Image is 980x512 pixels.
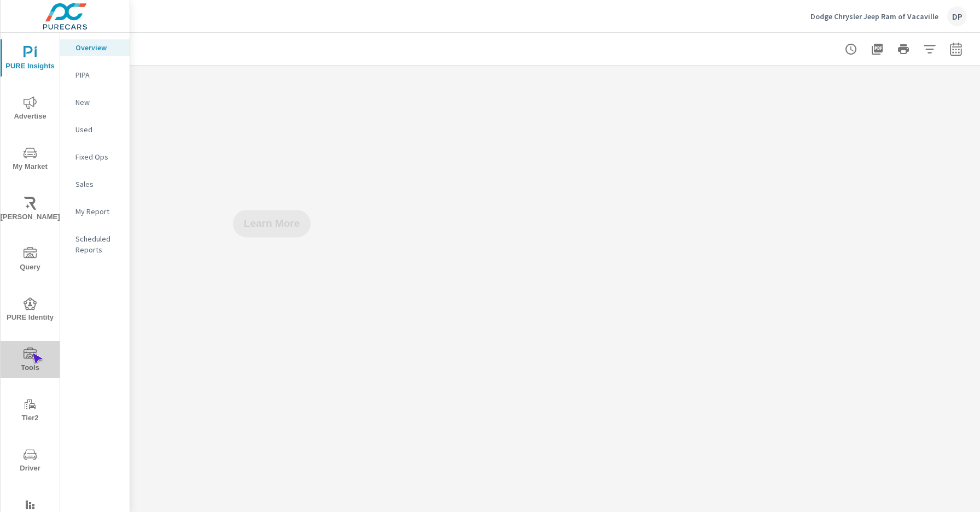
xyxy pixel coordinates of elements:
[75,97,121,108] p: New
[947,7,967,26] div: DP
[4,146,56,173] span: My Market
[75,233,121,255] p: Scheduled Reports
[4,398,56,425] span: Tier2
[4,448,56,475] span: Driver
[919,38,941,60] button: Apply Filters
[60,149,130,165] div: Fixed Ops
[60,231,130,258] div: Scheduled Reports
[4,197,56,223] span: [PERSON_NAME]
[4,96,56,123] span: Advertise
[4,348,56,374] span: Tools
[75,124,121,135] p: Used
[4,46,56,73] span: PURE Insights
[60,67,130,83] div: PIPA
[60,176,130,192] div: Sales
[75,42,121,53] p: Overview
[60,39,130,56] div: Overview
[810,11,938,21] p: Dodge Chrysler Jeep Ram of Vacaville
[4,297,56,324] span: PURE Identity
[866,38,888,60] button: "Export Report to PDF"
[945,38,967,60] button: Select Date Range
[4,247,56,274] span: Query
[75,151,121,162] p: Fixed Ops
[75,179,121,190] p: Sales
[60,203,130,220] div: My Report
[892,38,914,60] button: Print Report
[75,69,121,80] p: PIPA
[75,206,121,217] p: My Report
[60,121,130,138] div: Used
[60,94,130,110] div: New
